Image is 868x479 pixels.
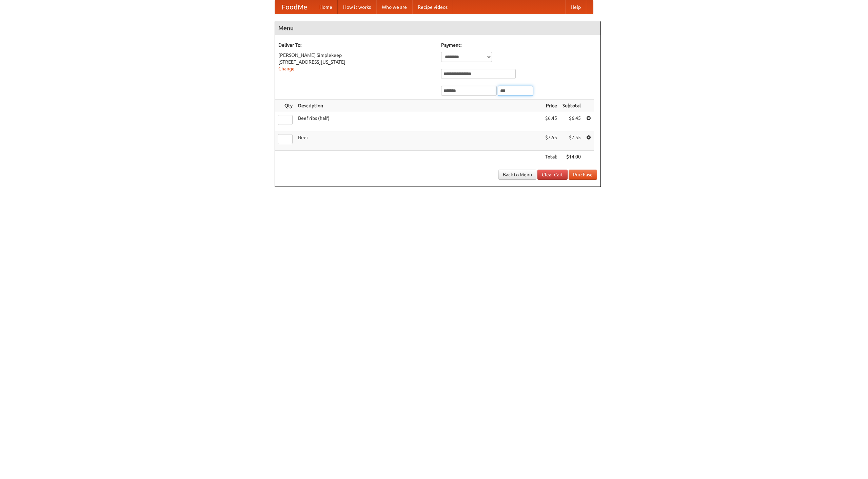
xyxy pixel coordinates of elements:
[537,170,568,180] a: Clear Cart
[412,0,453,14] a: Recipe videos
[542,100,560,112] th: Price
[295,112,542,131] td: Beef ribs (half)
[314,0,338,14] a: Home
[275,0,314,14] a: FoodMe
[560,112,584,131] td: $6.45
[275,21,600,35] h4: Menu
[295,100,542,112] th: Description
[275,100,295,112] th: Qty
[278,52,434,59] div: [PERSON_NAME] Simplekeep
[542,151,560,163] th: Total:
[441,42,597,48] h5: Payment:
[542,131,560,151] td: $7.55
[278,66,295,71] a: Change
[295,131,542,151] td: Beer
[560,100,584,112] th: Subtotal
[498,170,536,180] a: Back to Menu
[569,170,597,180] button: Purchase
[278,59,434,65] div: [STREET_ADDRESS][US_STATE]
[278,42,434,48] h5: Deliver To:
[376,0,412,14] a: Who we are
[542,112,560,131] td: $6.45
[338,0,376,14] a: How it works
[560,151,584,163] th: $14.00
[560,131,584,151] td: $7.55
[565,0,586,14] a: Help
